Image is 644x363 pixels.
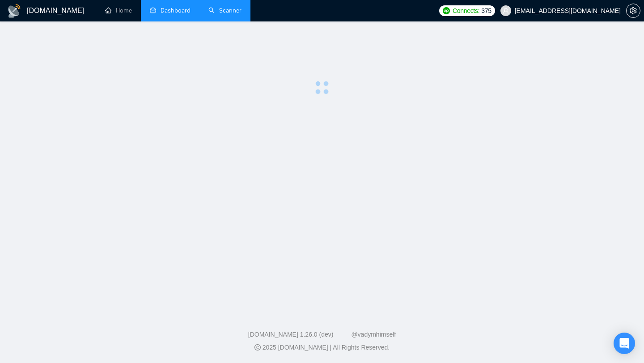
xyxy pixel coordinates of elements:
[161,7,191,14] span: Dashboard
[248,331,334,338] a: [DOMAIN_NAME] 1.26.0 (dev)
[614,333,635,354] div: Open Intercom Messenger
[254,344,261,350] span: copyright
[453,6,479,16] span: Connects:
[208,7,241,14] a: searchScanner
[627,7,640,14] span: setting
[7,4,21,18] img: logo
[351,331,396,338] a: @vadymhimself
[150,7,156,13] span: dashboard
[626,7,640,14] a: setting
[626,4,640,18] button: setting
[503,8,509,14] span: user
[105,7,132,14] a: homeHome
[443,7,450,14] img: upwork-logo.png
[7,343,637,352] div: 2025 [DOMAIN_NAME] | All Rights Reserved.
[481,6,491,16] span: 375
